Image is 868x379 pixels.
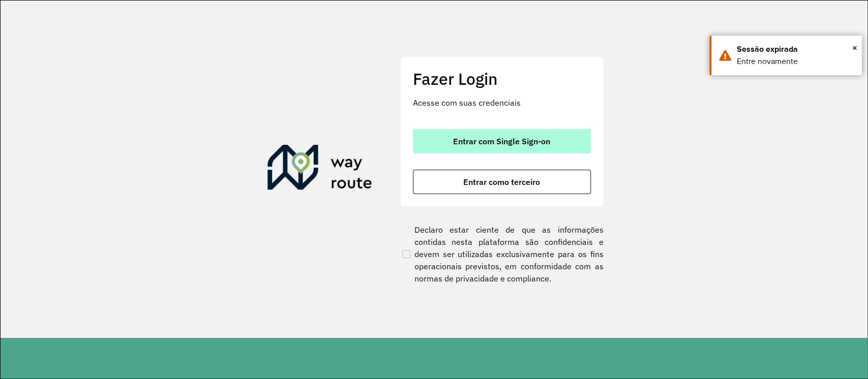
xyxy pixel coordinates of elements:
[453,137,550,145] span: Entrar com Single Sign-on
[413,69,591,88] h2: Fazer Login
[413,97,591,109] p: Acesse com suas credenciais
[737,55,854,68] div: Entre novamente
[413,170,591,194] button: button
[400,224,604,285] label: Declaro estar ciente de que as informações contidas nesta plataforma são confidenciais e devem se...
[852,40,857,55] span: ×
[267,145,372,194] img: Roteirizador AmbevTech
[463,178,540,186] span: Entrar como terceiro
[413,129,591,153] button: button
[737,43,854,55] div: Sessão expirada
[852,40,857,55] button: Close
